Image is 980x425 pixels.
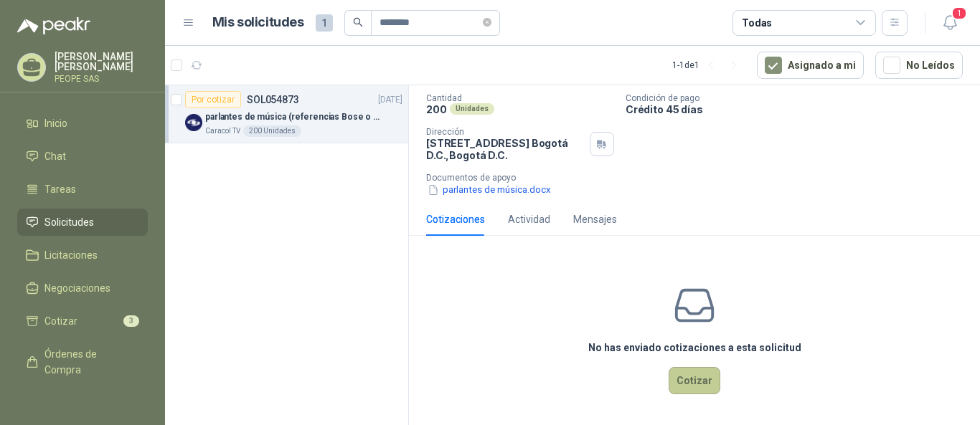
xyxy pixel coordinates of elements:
[573,211,617,227] div: Mensajes
[44,247,98,263] span: Licitaciones
[316,14,333,32] span: 1
[185,114,202,131] img: Company Logo
[17,389,148,416] a: Remisiones
[17,274,148,302] a: Negociaciones
[44,214,94,230] span: Solicitudes
[17,176,148,203] a: Tareas
[44,115,67,131] span: Inicio
[483,18,491,27] span: close-circle
[17,307,148,335] a: Cotizar3
[508,211,550,227] div: Actividad
[55,52,148,72] p: [PERSON_NAME] [PERSON_NAME]
[426,137,584,161] p: [STREET_ADDRESS] Bogotá D.C. , Bogotá D.C.
[44,148,66,164] span: Chat
[17,242,148,269] a: Licitaciones
[205,110,384,124] p: parlantes de música (referencias Bose o Alexa) CON MARCACION 1 LOGO (Mas datos en el adjunto)
[44,346,134,378] span: Órdenes de Compra
[483,16,491,29] span: close-circle
[426,93,614,103] p: Cantidad
[247,95,299,105] p: SOL054873
[951,6,967,20] span: 1
[165,85,408,143] a: Por cotizarSOL054873[DATE] Company Logoparlantes de música (referencias Bose o Alexa) CON MARCACI...
[426,173,974,183] p: Documentos de apoyo
[588,340,801,355] h3: No has enviado cotizaciones a esta solicitud
[17,209,148,236] a: Solicitudes
[212,12,304,33] h1: Mis solicitudes
[17,17,90,34] img: Logo peakr
[669,367,720,394] button: Cotizar
[426,183,552,198] button: parlantes de música.docx
[426,211,485,227] div: Cotizaciones
[353,17,363,27] span: search
[626,93,974,103] p: Condición de pago
[44,313,77,329] span: Cotizar
[937,10,963,36] button: 1
[672,54,745,77] div: 1 - 1 de 1
[44,280,110,296] span: Negociaciones
[243,125,301,137] div: 200 Unidades
[44,181,76,197] span: Tareas
[17,143,148,170] a: Chat
[55,75,148,83] p: PEOPE SAS
[757,52,864,79] button: Asignado a mi
[17,340,148,383] a: Órdenes de Compra
[875,52,963,79] button: No Leídos
[626,103,974,115] p: Crédito 45 días
[123,315,139,327] span: 3
[17,110,148,137] a: Inicio
[426,127,584,137] p: Dirección
[185,91,241,108] div: Por cotizar
[378,93,402,107] p: [DATE]
[205,125,240,137] p: Caracol TV
[742,15,772,31] div: Todas
[450,103,494,115] div: Unidades
[426,103,447,115] p: 200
